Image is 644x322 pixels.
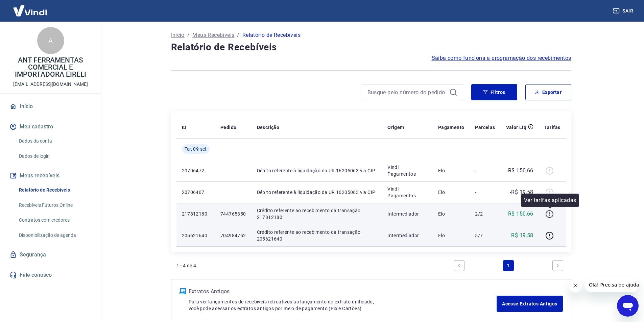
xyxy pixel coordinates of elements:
p: Relatório de Recebíveis [242,31,301,39]
p: Crédito referente ao recebimento da transação 217812180 [257,207,377,221]
p: Descrição [257,124,280,131]
span: Ter, 09 set [185,146,207,152]
button: Meu cadastro [8,119,93,134]
span: Olá! Precisa de ajuda? [4,5,57,10]
h4: Relatório de Recebíveis [171,41,571,54]
p: 205621640 [182,232,210,239]
button: Meus recebíveis [8,168,93,183]
p: [EMAIL_ADDRESS][DOMAIN_NAME] [13,81,88,88]
a: Page 1 is your current page [503,260,514,271]
img: Vindi [8,0,52,21]
p: 704984752 [220,232,246,239]
p: ID [182,124,187,131]
p: Elo [438,210,464,217]
a: Início [8,99,93,114]
p: R$ 19,58 [511,231,533,240]
p: Elo [438,189,464,196]
a: Recebíveis Futuros Online [16,198,93,212]
p: Parcelas [475,124,495,131]
a: Saiba como funciona a programação dos recebimentos [432,54,571,62]
iframe: Botão para abrir a janela de mensagens [617,295,639,317]
p: 5/7 [475,232,495,239]
p: - [475,167,495,174]
p: / [237,31,239,39]
p: Ver tarifas aplicadas [524,196,576,204]
a: Dados de login [16,149,93,163]
iframe: Fechar mensagem [569,279,582,292]
p: Débito referente à liquidação da UR 16205063 via CIP [257,189,377,196]
button: Sair [612,5,636,17]
p: Para ver lançamentos de recebíveis retroativos ao lançamento do extrato unificado, você pode aces... [189,298,497,312]
p: Elo [438,167,464,174]
p: 20706467 [182,189,210,196]
p: Intermediador [387,210,427,217]
p: Extratos Antigos [189,288,497,296]
p: Valor Líq. [506,124,528,131]
p: R$ 150,66 [508,210,533,218]
p: Intermediador [387,232,427,239]
p: 217812180 [182,210,210,217]
p: 20706472 [182,167,210,174]
a: Dados da conta [16,134,93,148]
p: Pedido [220,124,236,131]
button: Filtros [471,84,517,100]
p: ANT FERRAMENTAS COMERCIAL E IMPORTADORA EIRELI [5,57,96,78]
a: Meus Recebíveis [192,31,234,39]
a: Segurança [8,247,93,262]
p: -R$ 19,58 [510,188,533,196]
a: Next page [552,260,563,271]
a: Relatório de Recebíveis [16,183,93,197]
p: -R$ 150,66 [507,167,533,175]
p: Vindi Pagamentos [387,185,427,199]
p: Tarifas [544,124,560,131]
input: Busque pelo número do pedido [367,87,447,97]
a: Previous page [454,260,464,271]
p: 2/2 [475,210,495,217]
p: / [187,31,190,39]
button: Exportar [525,84,571,100]
p: Pagamento [438,124,464,131]
a: Disponibilização de agenda [16,228,93,242]
p: Crédito referente ao recebimento da transação 205621640 [257,229,377,242]
p: Elo [438,232,464,239]
img: ícone [180,288,186,294]
ul: Pagination [451,257,566,274]
div: A [37,27,64,54]
iframe: Mensagem da empresa [585,277,639,292]
p: 744765350 [220,210,246,217]
p: - [475,189,495,196]
a: Contratos com credores [16,213,93,227]
a: Fale conosco [8,268,93,282]
p: Origem [387,124,404,131]
p: Débito referente à liquidação da UR 16205063 via CIP [257,167,377,174]
p: 1 - 4 de 4 [176,262,196,269]
a: Início [171,31,185,39]
a: Acesse Extratos Antigos [497,296,563,312]
p: Vindi Pagamentos [387,164,427,177]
